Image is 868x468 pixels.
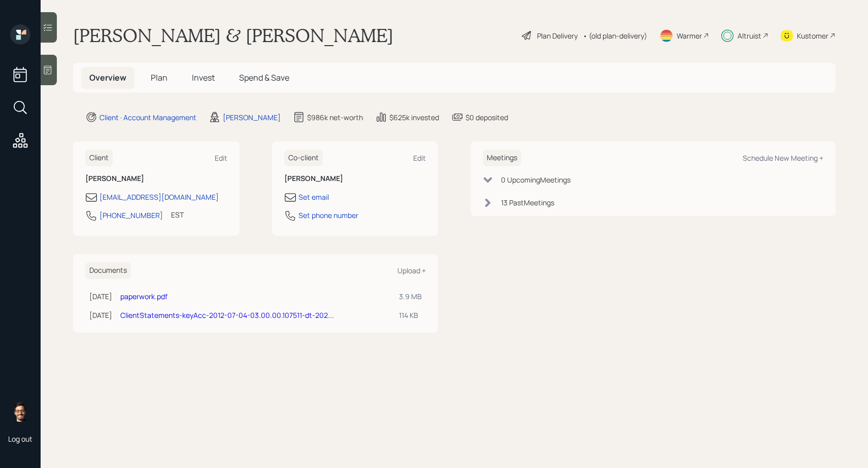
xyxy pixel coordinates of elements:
span: Overview [89,72,126,83]
div: [EMAIL_ADDRESS][DOMAIN_NAME] [99,192,219,202]
h6: Meetings [483,150,521,166]
div: Warmer [677,30,702,41]
a: ClientStatements-keyAcc-2012-07-04-03.00.00.107511-dt-202... [120,310,334,320]
div: • (old plan-delivery) [583,30,647,41]
div: Kustomer [797,30,828,41]
div: 114 KB [399,310,422,320]
div: Set phone number [298,210,358,221]
div: Upload + [397,266,426,275]
div: [DATE] [89,310,112,320]
div: 3.9 MB [399,291,422,302]
div: $986k net-worth [307,112,363,123]
h6: Client [85,150,113,166]
div: Altruist [738,30,761,41]
div: Edit [215,153,227,163]
div: Log out [8,434,32,444]
div: Client · Account Management [99,112,196,123]
span: Spend & Save [239,72,289,83]
a: paperwork.pdf [120,292,168,301]
h6: Documents [85,262,131,279]
div: Plan Delivery [537,30,578,41]
div: [PHONE_NUMBER] [99,210,163,221]
div: [PERSON_NAME] [223,112,281,123]
img: sami-boghos-headshot.png [10,402,30,422]
div: $625k invested [389,112,439,123]
span: Plan [151,72,168,83]
h1: [PERSON_NAME] & [PERSON_NAME] [73,24,393,47]
div: Schedule New Meeting + [743,153,823,163]
div: 13 Past Meeting s [501,197,554,208]
h6: [PERSON_NAME] [85,174,227,183]
div: Edit [413,153,426,163]
h6: [PERSON_NAME] [284,174,426,183]
div: EST [171,209,184,220]
div: 0 Upcoming Meeting s [501,174,571,185]
span: Invest [192,72,215,83]
div: Set email [298,192,329,202]
h6: Co-client [284,150,323,166]
div: $0 deposited [465,112,508,123]
div: [DATE] [89,291,112,302]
